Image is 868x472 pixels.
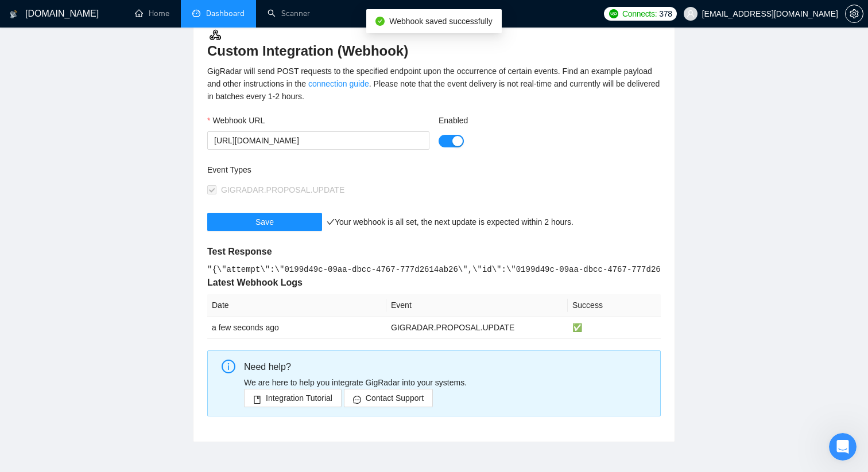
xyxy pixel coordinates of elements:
td: GIGRADAR.PROPOSAL.UPDATE [386,317,568,339]
button: setting [845,5,863,23]
span: GIGRADAR.PROPOSAL.UPDATE [221,185,344,194]
span: Connects: [622,7,657,20]
span: setting [846,9,863,18]
img: logo [10,5,18,24]
span: 378 [659,7,672,20]
span: Integration Tutorial [266,392,332,404]
span: neutral face reaction [183,353,212,376]
a: homeHome [135,9,169,18]
span: a few seconds ago [212,323,279,332]
span: 😞 [159,353,176,376]
a: Open in help center [152,391,243,400]
a: bookIntegration Tutorial [244,393,342,403]
div: Close [367,5,387,25]
div: GigRadar will send POST requests to the specified endpoint upon the occurrence of certain events.... [207,65,661,103]
button: messageContact Support [344,389,433,407]
label: Event Types [207,163,251,176]
h3: Custom Integration (Webhook) [207,28,661,60]
button: bookIntegration Tutorial [244,389,342,407]
span: 😐 [189,353,206,376]
a: searchScanner [268,9,310,18]
input: Webhook URL [207,131,429,150]
span: Save [255,216,274,228]
th: Event [386,294,568,317]
label: Webhook URL [207,114,265,127]
span: message [353,395,361,404]
span: Contact Support [366,392,424,404]
span: Your webhook is all set, the next update is expected within 2 hours. [327,217,573,227]
a: connection guide [308,79,369,88]
img: upwork-logo.png [609,9,618,18]
span: check [327,218,335,226]
h5: Latest Webhook Logs [207,276,661,290]
span: book [253,395,261,404]
label: Enabled [439,114,468,127]
button: go back [7,5,29,26]
span: check-circle [375,17,385,26]
span: ✅ [572,323,582,332]
span: disappointed reaction [153,353,183,376]
th: Date [207,294,386,317]
p: We are here to help you integrate GigRadar into your systems. [244,376,652,389]
span: Need help? [244,362,291,372]
div: Did this answer your question? [14,342,381,354]
th: Success [568,294,661,317]
button: Save [207,213,322,231]
h5: Test Response [207,245,661,259]
span: Webhook saved successfully [389,17,493,26]
span: info-circle [222,360,235,373]
iframe: Intercom live chat [829,433,857,461]
span: 😃 [219,353,235,376]
span: user [687,10,695,18]
button: Collapse window [345,5,367,26]
button: Enabled [439,135,464,147]
a: dashboardDashboard [192,9,245,18]
a: setting [845,9,863,18]
span: smiley reaction [212,353,242,376]
img: webhook.3a52c8ec.svg [208,28,222,42]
